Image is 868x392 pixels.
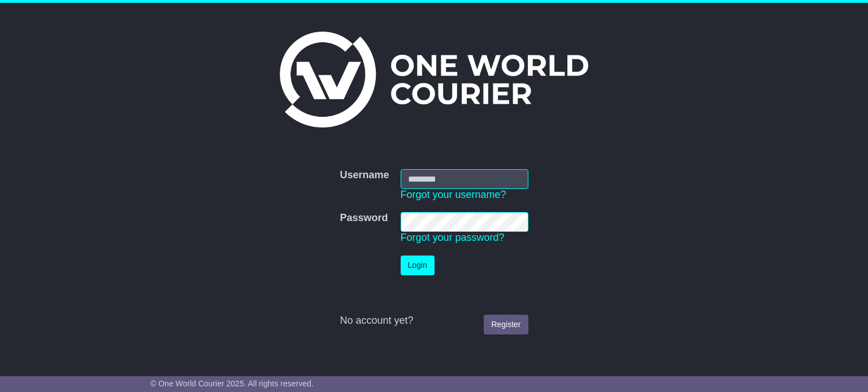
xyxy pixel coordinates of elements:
[401,232,505,243] a: Forgot your password?
[340,169,389,182] label: Username
[484,315,528,334] a: Register
[150,379,314,388] span: © One World Courier 2025. All rights reserved.
[340,212,388,224] label: Password
[340,315,528,327] div: No account yet?
[401,189,506,200] a: Forgot your username?
[280,32,588,127] img: One World
[401,256,435,275] button: Login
